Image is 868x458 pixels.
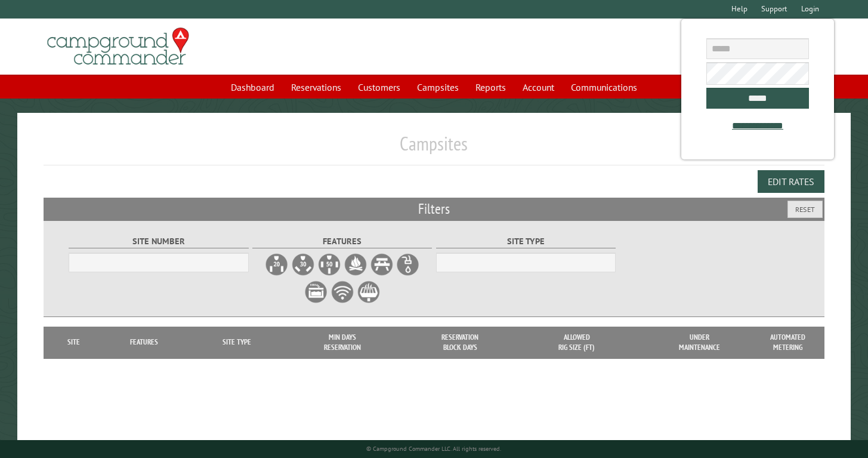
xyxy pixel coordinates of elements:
th: Site Type [190,327,283,358]
th: Site [50,327,98,358]
th: Min Days Reservation [284,327,401,358]
a: Communications [564,76,644,99]
label: Site Number [69,235,248,248]
th: Automated metering [764,327,812,358]
label: Sewer Hookup [304,280,328,304]
label: Site Type [436,235,616,248]
h1: Campsites [44,132,825,165]
a: Reports [468,76,513,99]
th: Allowed Rig Size (ft) [519,327,635,358]
button: Edit Rates [758,170,824,193]
small: © Campground Commander LLC. All rights reserved. [366,445,501,453]
label: WiFi Service [330,280,354,304]
a: Customers [351,76,407,99]
label: Features [252,235,432,248]
h2: Filters [44,198,825,220]
button: Reset [787,201,823,218]
a: Account [515,76,561,99]
label: 20A Electrical Hookup [265,253,289,276]
th: Under Maintenance [635,327,764,358]
th: Features [98,327,190,358]
a: Dashboard [224,76,282,99]
label: Grill [357,280,381,304]
a: Reservations [284,76,348,99]
a: Campsites [410,76,466,99]
label: Firepit [344,253,367,276]
th: Reservation Block Days [401,327,519,358]
label: 50A Electrical Hookup [317,253,341,276]
label: Picnic Table [370,253,394,276]
img: Campground Commander [44,23,193,70]
label: Water Hookup [396,253,420,276]
label: 30A Electrical Hookup [291,253,315,276]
